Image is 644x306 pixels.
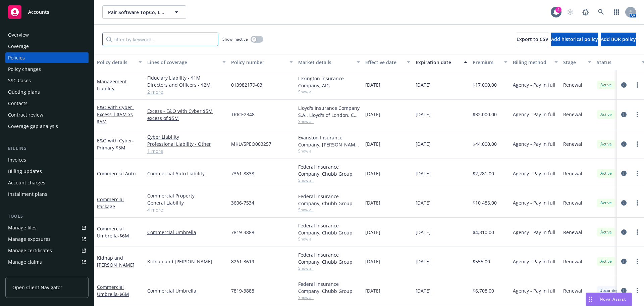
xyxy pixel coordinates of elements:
a: circleInformation [620,228,628,236]
span: Active [599,82,613,88]
span: [DATE] [416,140,431,147]
div: Manage certificates [8,245,52,256]
div: Coverage gap analysis [8,121,58,132]
div: Account charges [8,177,45,188]
span: 8261-3619 [231,258,254,265]
button: Add historical policy [551,33,598,46]
button: Billing method [510,54,560,70]
a: Quoting plans [5,87,89,97]
a: Manage BORs [5,268,89,279]
span: Show all [298,177,360,183]
span: $32,000.00 [473,111,497,118]
div: Federal Insurance Company, Chubb Group [298,222,360,236]
span: Renewal [563,111,582,118]
a: Commercial Property [147,192,226,199]
span: Renewal [563,229,582,236]
span: - Excess | $5M xs $5M [97,104,134,125]
div: 2 [555,7,561,13]
span: [DATE] [416,229,431,236]
span: 013982179-03 [231,81,262,88]
span: Active [599,258,613,264]
span: Show all [298,207,360,213]
span: - $6M [118,232,129,239]
a: Management Liability [97,78,127,92]
button: Nova Assist [586,293,632,306]
a: 1 more [147,147,226,155]
a: more [633,81,641,89]
a: Commercial Auto [97,170,136,177]
div: Manage exposures [8,234,51,245]
span: [DATE] [365,258,380,265]
a: Policy changes [5,64,89,75]
button: Add BOR policy [601,33,636,46]
span: Show all [298,119,360,124]
span: - Primary $5M [97,137,134,151]
span: Active [599,112,613,118]
span: [DATE] [365,287,380,294]
div: Manage BORs [8,268,40,279]
a: Excess - E&O with Cyber $5M excess of $5M [147,107,226,122]
span: Active [599,170,613,176]
a: Manage exposures [5,234,89,245]
span: Renewal [563,287,582,294]
a: Overview [5,30,89,40]
a: circleInformation [620,111,628,119]
a: Account charges [5,177,89,188]
span: Show all [298,148,360,154]
div: Federal Insurance Company, Chubb Group [298,251,360,265]
span: Agency - Pay in full [513,81,555,88]
div: Policy details [97,59,135,66]
span: Agency - Pay in full [513,258,555,265]
span: Active [599,141,613,147]
a: Report a Bug [579,5,592,19]
a: more [633,257,641,265]
span: Renewal [563,81,582,88]
span: Add historical policy [551,36,598,42]
a: Commercial Umbrella [147,229,226,236]
span: Agency - Pay in full [513,111,555,118]
span: Renewal [563,170,582,177]
span: [DATE] [365,140,380,147]
a: Kidnap and [PERSON_NAME] [147,258,226,265]
span: $44,000.00 [473,140,497,147]
span: Active [599,229,613,235]
div: Quoting plans [8,87,40,97]
a: more [633,287,641,295]
div: Policies [8,52,25,63]
span: Export to CSV [517,36,548,42]
a: circleInformation [620,140,628,148]
a: circleInformation [620,257,628,265]
span: 7361-8838 [231,170,254,177]
button: Policy number [228,54,296,70]
div: Policy changes [8,64,41,75]
div: Installment plans [8,189,47,200]
a: Manage files [5,222,89,233]
a: more [633,199,641,207]
div: Billing [5,145,89,152]
span: [DATE] [416,111,431,118]
div: Lines of coverage [147,59,218,66]
span: $6,708.00 [473,287,494,294]
a: circleInformation [620,169,628,177]
div: Manage claims [8,257,42,267]
a: more [633,140,641,148]
span: 7819-3888 [231,229,254,236]
div: Billing method [513,59,550,66]
span: MKLV5PEO003257 [231,140,271,147]
div: Status [597,59,638,66]
div: Policy number [231,59,285,66]
span: Add BOR policy [601,36,636,42]
a: 4 more [147,206,226,213]
a: Manage claims [5,257,89,267]
a: Coverage gap analysis [5,121,89,132]
button: Premium [470,54,510,70]
span: Pair Software TopCo, LLC [108,9,166,16]
a: Professional Liability - Other [147,140,226,147]
a: Fiduciary Liability - $1M [147,74,226,81]
a: Commercial Package [97,196,124,210]
span: Renewal [563,140,582,147]
a: Search [594,5,608,19]
span: [DATE] [416,258,431,265]
a: Policies [5,52,89,63]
